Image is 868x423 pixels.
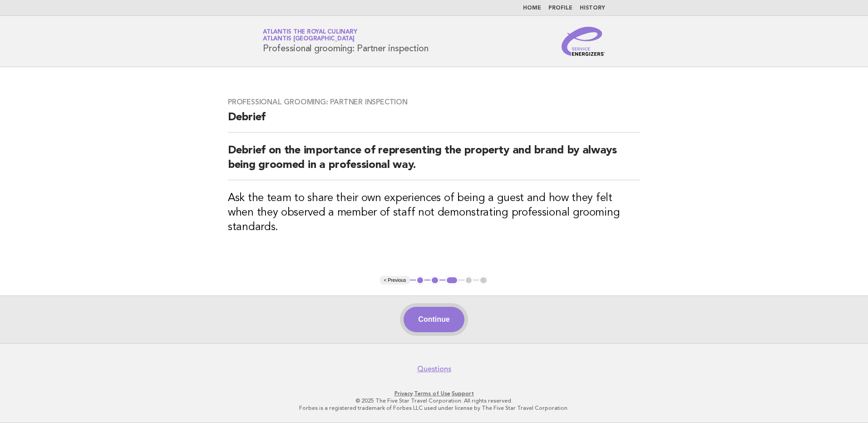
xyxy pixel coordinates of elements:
a: Support [452,390,474,397]
a: Home [523,5,541,11]
h3: Professional grooming: Partner inspection [228,98,640,107]
h2: Debrief on the importance of representing the property and brand by always being groomed in a pro... [228,143,640,180]
h2: Debrief [228,110,640,133]
p: · · [156,390,712,397]
a: Atlantis the Royal CulinaryAtlantis [GEOGRAPHIC_DATA] [263,29,357,42]
button: 3 [445,276,459,285]
a: Profile [548,5,572,11]
h1: Professional grooming: Partner inspection [263,30,429,53]
button: 1 [416,276,425,285]
a: Terms of Use [414,390,450,397]
a: Questions [417,364,451,374]
p: Forbes is a registered trademark of Forbes LLC used under license by The Five Star Travel Corpora... [156,404,712,412]
button: 2 [430,276,439,285]
a: Privacy [395,390,413,397]
img: Service Energizers [562,27,605,56]
h3: Ask the team to share their own experiences of being a guest and how they felt when they observed... [228,191,640,235]
p: © 2025 The Five Star Travel Corporation. All rights reserved. [156,397,712,404]
span: Atlantis [GEOGRAPHIC_DATA] [263,36,355,42]
button: Continue [404,307,464,332]
a: History [580,5,605,11]
button: < Previous [380,276,409,285]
